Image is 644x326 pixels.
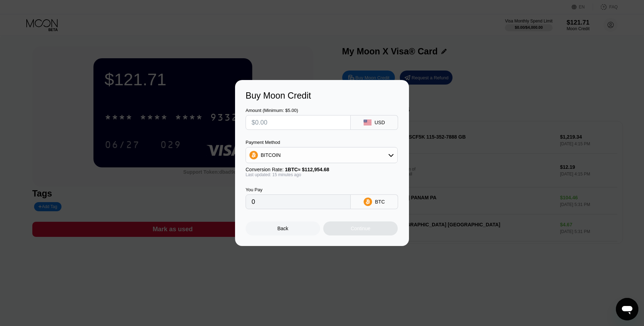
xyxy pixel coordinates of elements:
[278,226,288,231] div: Back
[246,91,398,101] div: Buy Moon Credit
[246,187,351,192] div: You Pay
[246,140,398,145] div: Payment Method
[375,199,385,205] div: BTC
[375,120,385,125] div: USD
[261,152,281,158] div: BITCOIN
[246,148,397,162] div: BITCOIN
[246,172,398,177] div: Last updated: 15 minutes ago
[246,108,351,113] div: Amount (Minimum: $5.00)
[285,167,329,172] span: 1 BTC ≈ $112,954.68
[616,298,638,320] iframe: Button to launch messaging window
[252,115,345,129] input: $0.00
[246,167,398,172] div: Conversion Rate:
[246,221,320,235] div: Back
